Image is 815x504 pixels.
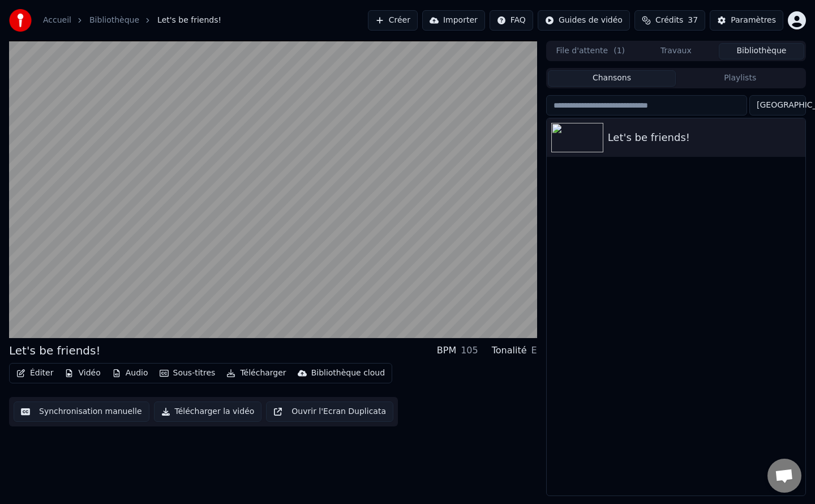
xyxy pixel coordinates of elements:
button: Télécharger [222,365,290,381]
span: Let's be friends! [157,15,221,26]
button: Playlists [676,70,804,87]
button: Synchronisation manuelle [14,402,149,422]
button: Audio [108,365,153,381]
button: Guides de vidéo [538,10,630,31]
button: File d'attente [548,43,633,59]
div: 105 [461,344,478,357]
button: Télécharger la vidéo [154,402,262,422]
button: Chansons [548,70,676,87]
button: Créer [368,10,418,31]
button: Crédits37 [634,10,705,31]
div: Bibliothèque cloud [311,368,385,379]
button: Importer [422,10,485,31]
button: Paramètres [710,10,783,31]
button: Travaux [633,43,719,59]
div: Let's be friends! [608,130,801,146]
button: Bibliothèque [719,43,804,59]
span: Crédits [655,15,683,26]
div: Ouvrir le chat [767,459,801,493]
div: BPM [437,344,456,357]
div: Tonalité [492,344,527,357]
div: E [531,344,537,357]
img: youka [9,9,32,32]
button: Sous-titres [155,365,220,381]
div: Let's be friends! [9,343,101,358]
button: Éditer [12,365,58,381]
nav: breadcrumb [43,15,221,26]
div: Paramètres [731,15,776,26]
a: Accueil [43,15,71,26]
button: Vidéo [60,365,105,381]
button: Ouvrir l'Ecran Duplicata [266,402,393,422]
span: 37 [688,15,698,26]
span: ( 1 ) [614,45,625,57]
a: Bibliothèque [89,15,139,26]
button: FAQ [490,10,533,31]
